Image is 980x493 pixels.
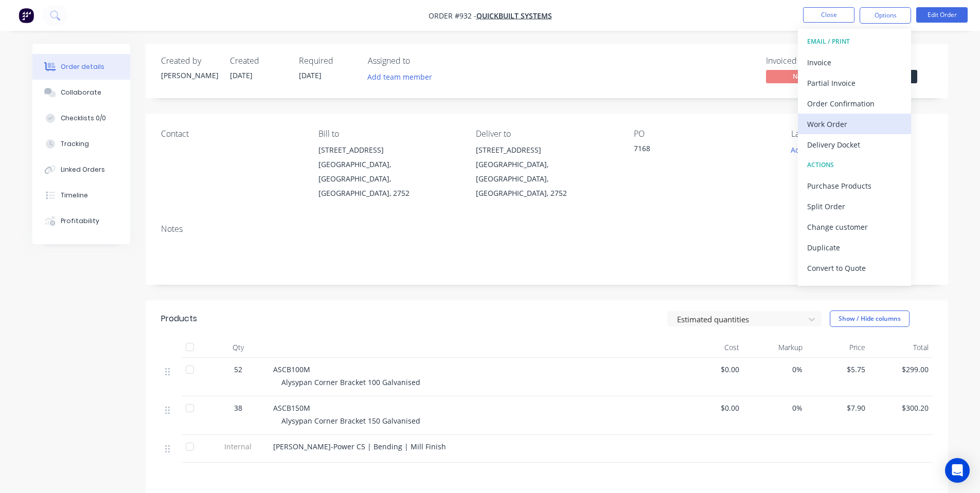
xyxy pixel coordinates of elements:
span: Internal [211,441,265,452]
span: $0.00 [685,403,740,413]
span: Order #932 - [429,11,476,21]
div: Change customer [807,220,902,234]
div: Created by [161,56,218,66]
span: [DATE] [230,70,253,80]
div: [STREET_ADDRESS][GEOGRAPHIC_DATA], [GEOGRAPHIC_DATA], [GEOGRAPHIC_DATA], 2752 [476,143,617,200]
button: Options [860,7,911,24]
div: [STREET_ADDRESS] [476,143,617,157]
div: 7168 [634,143,762,157]
button: Order details [32,54,130,80]
button: Close [803,7,854,23]
span: ASCB150M [273,403,310,413]
button: Add labels [786,143,833,157]
div: [PERSON_NAME] [161,70,218,81]
a: Quickbuilt Systems [476,11,552,21]
span: Alysypan Corner Bracket 100 Galvanised [281,377,420,387]
div: Duplicate [807,240,902,255]
button: Add team member [368,70,438,84]
div: Contact [161,129,302,139]
button: Show / Hide columns [830,311,910,327]
span: ASCB100M [273,364,310,374]
span: [PERSON_NAME]-Power C5 | Bending | Mill Finish [273,442,446,451]
div: Purchase Products [807,178,902,193]
div: Invoiced [766,56,843,66]
button: Tracking [32,131,130,157]
button: Collaborate [32,80,130,105]
div: Order Confirmation [807,96,902,111]
img: Factory [19,8,34,23]
div: PO [634,129,775,139]
div: Qty [207,337,269,358]
span: $0.00 [685,364,740,375]
div: EMAIL / PRINT [807,35,902,48]
div: Collaborate [61,88,101,97]
span: [DATE] [299,70,322,80]
div: Delivery Docket [807,137,902,152]
div: [GEOGRAPHIC_DATA], [GEOGRAPHIC_DATA], [GEOGRAPHIC_DATA], 2752 [476,157,617,200]
span: Alysypan Corner Bracket 150 Galvanised [281,416,420,426]
div: Tracking [61,139,89,149]
span: 38 [234,403,242,413]
div: Assigned to [368,56,471,66]
div: Checklists 0/0 [61,114,106,123]
div: Required [299,56,355,66]
div: Linked Orders [61,165,105,174]
div: Markup [743,337,807,358]
div: Labels [791,129,932,139]
div: Archive [807,281,902,296]
div: Invoice [807,55,902,70]
span: 0% [747,403,803,413]
span: No [766,70,828,83]
button: Timeline [32,182,130,208]
button: Profitability [32,208,130,234]
div: Order details [61,62,104,71]
span: 52 [234,364,242,375]
div: ACTIONS [807,158,902,172]
button: Edit Order [916,7,968,23]
div: Created [230,56,287,66]
div: Deliver to [476,129,617,139]
div: [STREET_ADDRESS] [318,143,459,157]
span: $5.75 [811,364,866,375]
div: [GEOGRAPHIC_DATA], [GEOGRAPHIC_DATA], [GEOGRAPHIC_DATA], 2752 [318,157,459,200]
span: $7.90 [811,403,866,413]
div: Cost [681,337,744,358]
div: Profitability [61,216,99,226]
div: Products [161,313,197,325]
div: Bill to [318,129,459,139]
button: Linked Orders [32,157,130,182]
span: 0% [747,364,803,375]
div: Partial Invoice [807,76,902,90]
div: Timeline [61,191,88,200]
button: Checklists 0/0 [32,105,130,131]
div: Notes [161,224,933,234]
div: Convert to Quote [807,261,902,276]
div: [STREET_ADDRESS][GEOGRAPHIC_DATA], [GEOGRAPHIC_DATA], [GEOGRAPHIC_DATA], 2752 [318,143,459,200]
div: Open Intercom Messenger [945,458,970,483]
div: Split Order [807,199,902,214]
span: $299.00 [874,364,929,375]
div: Price [807,337,870,358]
div: Work Order [807,117,902,132]
div: Total [869,337,933,358]
span: $300.20 [874,403,929,413]
button: Add team member [362,70,437,84]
